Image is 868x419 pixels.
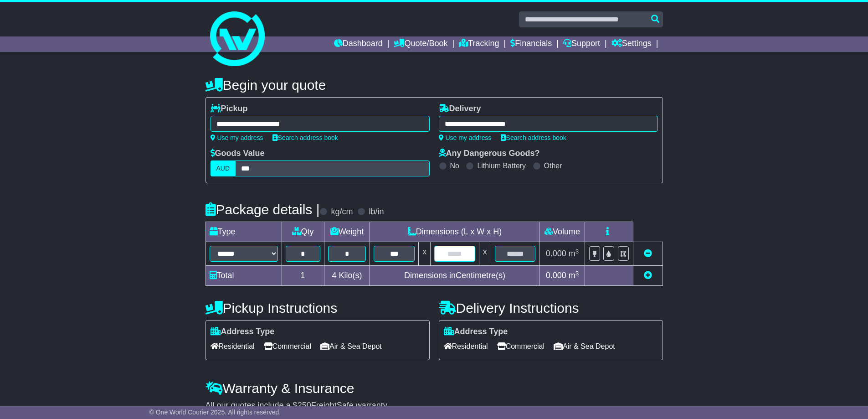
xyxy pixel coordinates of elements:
[459,36,499,52] a: Tracking
[539,222,585,242] td: Volume
[439,149,540,159] label: Any Dangerous Goods?
[477,161,526,170] label: Lithium Battery
[320,339,382,353] span: Air & Sea Depot
[644,249,652,258] a: Remove this item
[272,134,338,141] a: Search address book
[298,401,311,410] span: 250
[510,36,552,52] a: Financials
[211,149,265,159] label: Goods Value
[369,207,384,217] label: lb/in
[575,248,579,255] sup: 3
[450,161,459,170] label: No
[611,36,652,52] a: Settings
[211,104,248,114] label: Pickup
[569,249,579,258] span: m
[282,266,324,286] td: 1
[324,222,370,242] td: Weight
[501,134,566,141] a: Search address book
[334,36,383,52] a: Dashboard
[149,409,281,416] span: © One World Courier 2025. All rights reserved.
[569,271,579,280] span: m
[439,134,492,141] a: Use my address
[644,271,652,280] a: Add new item
[544,161,562,170] label: Other
[479,242,491,266] td: x
[211,160,236,176] label: AUD
[332,271,336,280] span: 4
[444,327,508,337] label: Address Type
[370,266,539,286] td: Dimensions in Centimetre(s)
[439,300,663,316] h4: Delivery Instructions
[211,327,275,337] label: Address Type
[370,222,539,242] td: Dimensions (L x W x H)
[419,242,431,266] td: x
[211,134,263,141] a: Use my address
[444,339,488,353] span: Residential
[394,36,447,52] a: Quote/Book
[205,401,663,411] div: All our quotes include a $ FreightSafe warranty.
[205,300,430,316] h4: Pickup Instructions
[205,222,282,242] td: Type
[546,249,566,258] span: 0.000
[205,202,320,217] h4: Package details |
[282,222,324,242] td: Qty
[211,339,255,353] span: Residential
[575,270,579,277] sup: 3
[205,78,663,93] h4: Begin your quote
[497,339,544,353] span: Commercial
[205,381,663,396] h4: Warranty & Insurance
[563,36,600,52] a: Support
[205,266,282,286] td: Total
[554,339,615,353] span: Air & Sea Depot
[331,207,353,217] label: kg/cm
[439,104,481,114] label: Delivery
[546,271,566,280] span: 0.000
[324,266,370,286] td: Kilo(s)
[264,339,311,353] span: Commercial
